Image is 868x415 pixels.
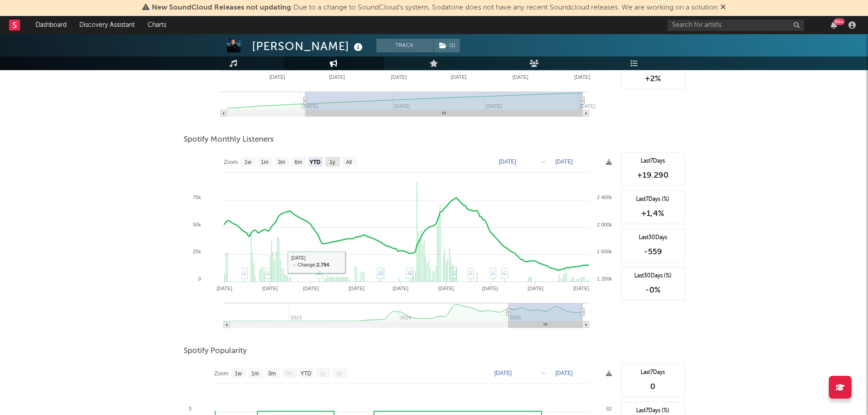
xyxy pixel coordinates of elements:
text: [DATE] [512,74,528,80]
span: ( 1 ) [433,39,460,52]
text: All [336,370,342,377]
text: [DATE] [499,159,516,165]
div: Last 7 Days (%) [626,195,680,204]
a: ♫ [407,269,411,275]
a: ♫ [469,269,473,275]
a: ♫ [243,269,247,275]
div: Last 30 Days (%) [626,272,680,280]
text: 3m [268,370,276,377]
text: [DATE] [329,74,345,80]
input: Search for artists [668,20,804,31]
a: ♫ [503,269,506,275]
text: 2 000k [596,222,612,227]
a: ♫ [380,269,383,275]
span: : Due to a change to SoundCloud's system, Sodatone does not have any recent Soundcloud releases. ... [152,4,718,11]
text: Zoom [224,159,238,165]
a: ♫ [318,269,321,275]
text: [DATE] [438,286,454,291]
text: [DATE] [349,286,365,291]
a: ♫ [452,269,455,275]
text: 62 [606,406,611,411]
text: [DATE] [580,103,596,109]
text: [DATE] [555,370,573,376]
text: [DATE] [269,74,285,80]
text: 6m [285,370,293,377]
a: ♫ [409,269,412,275]
div: +2 % [626,73,680,84]
text: 1 200k [596,276,612,282]
text: → [540,159,546,165]
text: [DATE] [392,286,408,291]
text: 1m [261,159,268,165]
text: 0 [198,276,200,282]
text: [DATE] [555,159,573,165]
text: YTD [309,159,320,165]
text: [DATE] [573,286,589,291]
text: 1y [319,370,325,377]
text: [DATE] [494,370,512,376]
span: Dismiss [720,4,726,11]
text: 25k [193,249,201,254]
text: 75k [193,195,201,200]
text: 6m [294,159,302,165]
button: (1) [434,39,460,52]
text: All [345,159,351,165]
a: ♫ [378,269,382,275]
text: Zoom [214,370,228,377]
text: 1y [329,159,335,165]
div: +1,4 % [626,208,680,219]
a: ♫ [491,269,495,275]
a: Discovery Assistant [73,16,141,34]
div: 99 + [833,18,845,25]
text: 1 600k [596,249,612,254]
span: Spotify Monthly Listeners [184,134,274,145]
text: [DATE] [303,286,319,291]
div: [PERSON_NAME] [252,39,365,54]
text: [DATE] [528,286,544,291]
div: Last 7 Days (%) [626,407,680,415]
text: 1w [235,370,242,377]
text: [DATE] [391,74,407,80]
text: 1w [244,159,252,165]
div: +19.290 [626,170,680,181]
text: → [540,370,546,376]
div: -559 [626,246,680,257]
button: Track [376,39,433,52]
text: 1m [251,370,259,377]
a: Charts [141,16,173,34]
button: 99+ [831,21,837,29]
a: ♫ [267,269,270,275]
text: 2 400k [596,195,612,200]
text: [DATE] [216,286,232,291]
text: [DATE] [482,286,498,291]
span: New SoundCloud Releases not updating [152,4,291,11]
div: Last 7 Days [626,157,680,165]
text: 3m [277,159,285,165]
div: 0 [626,381,680,392]
span: Spotify Popularity [184,346,247,357]
text: [DATE] [574,74,590,80]
div: -0 % [626,285,680,296]
text: YTD [300,370,311,377]
text: [DATE] [262,286,278,291]
div: Last 7 Days [626,369,680,377]
text: [DATE] [451,74,467,80]
div: Last 30 Days [626,234,680,242]
text: 50k [193,222,201,227]
text: 3 [188,406,191,411]
a: Dashboard [29,16,73,34]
